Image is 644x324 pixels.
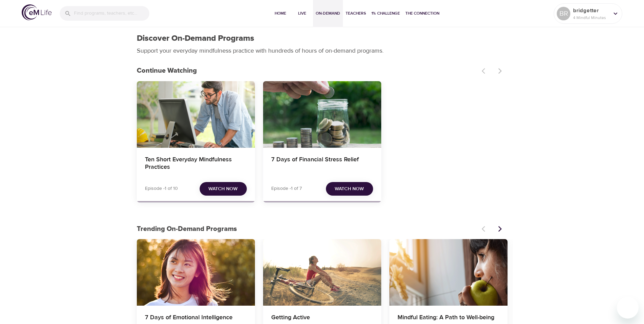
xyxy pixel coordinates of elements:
p: 4 Mindful Minutes [573,15,609,21]
span: Home [272,10,289,17]
p: Support your everyday mindfulness practice with hundreds of hours of on-demand programs. [137,46,391,55]
h3: Continue Watching [137,67,478,75]
span: Teachers [346,10,366,17]
button: Getting Active [263,239,381,306]
span: 1% Challenge [371,10,400,17]
span: Watch Now [208,185,238,193]
h1: Discover On-Demand Programs [137,34,254,43]
button: Watch Now [326,182,373,196]
input: Find programs, teachers, etc... [74,6,149,21]
p: Episode -1 of 7 [271,185,302,192]
button: Next items [493,221,508,236]
button: Ten Short Everyday Mindfulness Practices [137,81,255,148]
iframe: Button to launch messaging window [617,297,639,319]
button: 7 Days of Emotional Intelligence [137,239,255,306]
button: Mindful Eating: A Path to Well-being [389,239,508,306]
button: 7 Days of Financial Stress Relief [263,81,381,148]
div: BR [557,7,570,20]
button: Watch Now [200,182,247,196]
p: Trending On-Demand Programs [137,224,478,234]
span: The Connection [405,10,439,17]
p: bridgetter [573,6,609,15]
h4: Ten Short Everyday Mindfulness Practices [145,156,247,172]
img: logo [22,4,52,20]
p: Episode -1 of 10 [145,185,178,192]
span: On-Demand [316,10,340,17]
h4: 7 Days of Financial Stress Relief [271,156,373,172]
span: Watch Now [335,185,364,193]
span: Live [294,10,310,17]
